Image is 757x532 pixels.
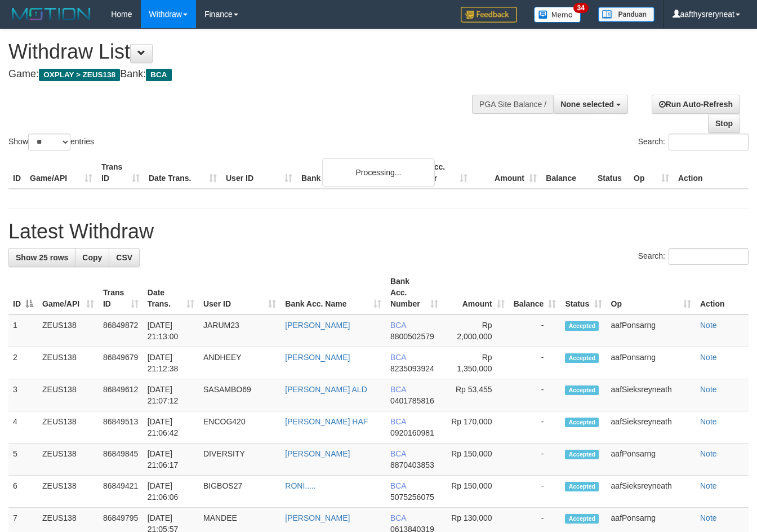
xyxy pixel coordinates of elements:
a: RONI..... [285,481,315,490]
span: BCA [390,481,406,490]
td: [DATE] 21:06:17 [143,444,199,476]
a: Copy [75,248,109,267]
td: 86849513 [99,411,143,444]
span: Copy 5075256075 to clipboard [390,493,434,502]
a: Note [700,449,717,458]
a: Note [700,513,717,522]
td: - [509,476,561,508]
a: Note [700,321,717,330]
span: Show 25 rows [16,253,68,262]
td: aafPonsarng [607,347,696,379]
td: 86849612 [99,379,143,411]
a: Note [700,353,717,362]
th: Amount: activate to sort column ascending [443,271,509,314]
th: ID [8,157,25,189]
td: [DATE] 21:13:00 [143,314,199,347]
td: aafSieksreyneath [607,476,696,508]
span: Accepted [565,353,599,363]
th: Date Trans. [144,157,221,189]
span: BCA [146,69,171,81]
td: SASAMBO69 [199,379,280,411]
a: Stop [708,114,740,133]
button: None selected [553,95,628,114]
td: [DATE] 21:06:06 [143,476,199,508]
th: Balance: activate to sort column ascending [509,271,561,314]
td: Rp 53,455 [443,379,509,411]
a: Show 25 rows [8,248,75,267]
td: BIGBOS27 [199,476,280,508]
span: Copy 8800502579 to clipboard [390,332,434,341]
td: ZEUS138 [38,411,99,444]
span: Copy 8870403853 to clipboard [390,460,434,469]
th: Bank Acc. Name: activate to sort column ascending [280,271,386,314]
td: aafSieksreyneath [607,379,696,411]
span: Copy 8235093924 to clipboard [390,364,434,373]
a: [PERSON_NAME] [285,449,350,458]
span: Copy [82,253,102,262]
th: User ID [221,157,297,189]
td: ZEUS138 [38,476,99,508]
td: - [509,314,561,347]
th: Status: activate to sort column ascending [560,271,606,314]
td: 1 [8,314,38,347]
td: - [509,444,561,476]
td: Rp 170,000 [443,411,509,444]
th: ID: activate to sort column descending [8,271,38,314]
td: Rp 1,350,000 [443,347,509,379]
th: Game/API: activate to sort column ascending [38,271,99,314]
img: panduan.png [598,7,654,22]
span: BCA [390,353,406,362]
span: Accepted [565,482,599,491]
td: 86849872 [99,314,143,347]
td: Rp 150,000 [443,476,509,508]
td: [DATE] 21:12:38 [143,347,199,379]
img: Feedback.jpg [461,7,517,23]
span: Accepted [565,450,599,459]
span: Accepted [565,514,599,524]
h1: Latest Withdraw [8,220,749,243]
th: Date Trans.: activate to sort column ascending [143,271,199,314]
label: Search: [638,134,749,150]
span: CSV [116,253,132,262]
td: [DATE] 21:07:12 [143,379,199,411]
th: Amount [472,157,541,189]
span: OXPLAY > ZEUS138 [39,69,120,81]
h1: Withdraw List [8,41,493,63]
td: 5 [8,444,38,476]
a: [PERSON_NAME] [285,321,350,330]
th: Trans ID [97,157,144,189]
td: 3 [8,379,38,411]
a: Note [700,385,717,394]
a: Note [700,417,717,426]
th: Action [674,157,749,189]
select: Showentries [28,134,70,150]
td: aafPonsarng [607,314,696,347]
a: [PERSON_NAME] [285,513,350,522]
td: Rp 150,000 [443,444,509,476]
td: ANDHEEY [199,347,280,379]
span: None selected [560,100,614,109]
a: Run Auto-Refresh [652,95,740,114]
td: Rp 2,000,000 [443,314,509,347]
th: Balance [541,157,593,189]
td: DIVERSITY [199,444,280,476]
th: Action [696,271,749,314]
span: Accepted [565,385,599,395]
td: - [509,379,561,411]
th: Op [629,157,674,189]
input: Search: [669,248,749,265]
span: BCA [390,417,406,426]
a: Note [700,481,717,490]
img: MOTION_logo.png [8,6,94,23]
div: Processing... [322,158,435,187]
th: Game/API [25,157,97,189]
span: 34 [573,3,589,13]
td: aafSieksreyneath [607,411,696,444]
span: BCA [390,321,406,330]
td: - [509,347,561,379]
span: BCA [390,385,406,394]
input: Search: [669,134,749,150]
img: Button%20Memo.svg [534,7,581,23]
span: BCA [390,513,406,522]
td: [DATE] 21:06:42 [143,411,199,444]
